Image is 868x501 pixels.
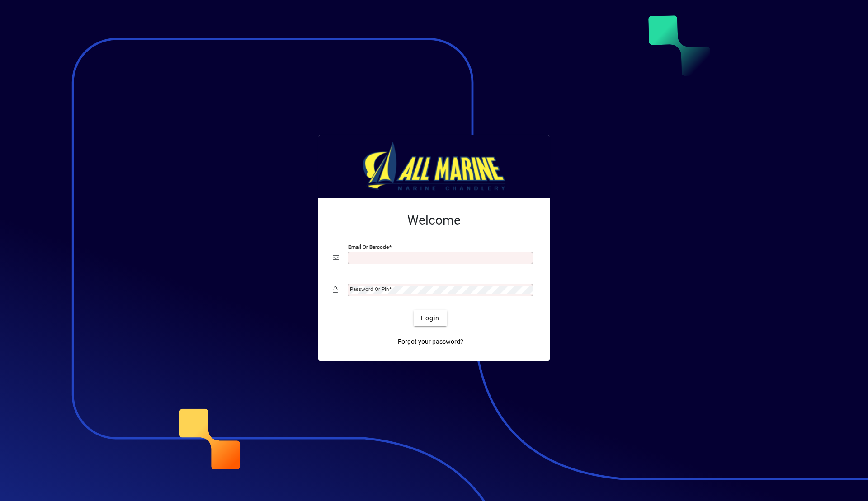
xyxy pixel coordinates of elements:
[414,310,447,326] button: Login
[333,213,535,228] h2: Welcome
[348,244,389,250] mat-label: Email or Barcode
[421,314,439,323] span: Login
[394,333,467,350] a: Forgot your password?
[398,337,463,346] span: Forgot your password?
[350,286,389,292] mat-label: Password or Pin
